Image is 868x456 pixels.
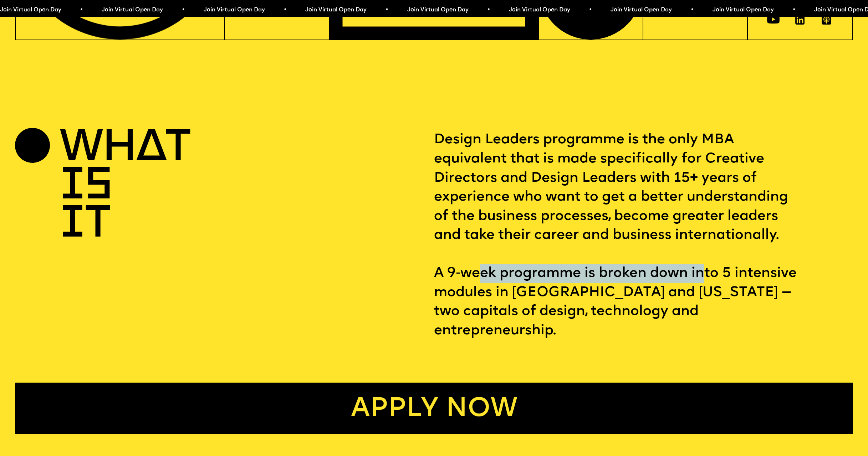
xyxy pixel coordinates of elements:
[15,383,853,434] a: Apply now
[690,7,694,13] span: •
[588,7,592,13] span: •
[60,130,129,244] h2: WHAT IS IT
[283,7,286,13] span: •
[487,7,490,13] span: •
[792,7,795,13] span: •
[434,130,853,340] p: Design Leaders programme is the only MBA equivalent that is made specifically for Creative Direct...
[181,7,184,13] span: •
[80,7,83,13] span: •
[385,7,388,13] span: •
